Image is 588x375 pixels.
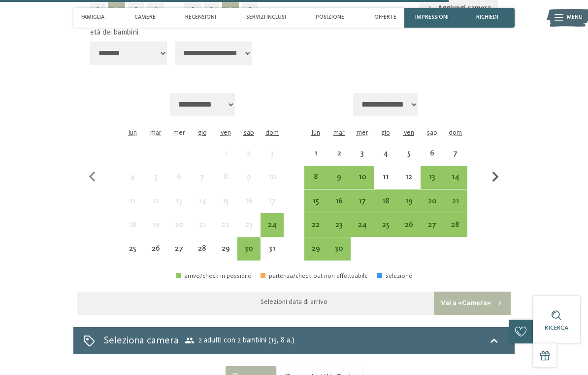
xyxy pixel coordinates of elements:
div: arrivo/check-in possibile [351,213,374,236]
div: 15 [305,197,327,219]
div: 17 [352,197,373,219]
div: 3 [261,150,283,171]
span: richiedi [476,14,498,21]
span: Famiglia [81,14,104,21]
div: partenza/check-out non effettuabile [261,273,368,280]
div: 21 [192,221,213,242]
div: arrivo/check-in non effettuabile [144,189,167,213]
div: 31 [261,245,283,266]
div: Mon Sep 01 2025 [304,142,327,165]
div: arrivo/check-in possibile [327,166,351,189]
div: Sat Aug 09 2025 [237,166,261,189]
div: Fri Sep 26 2025 [397,213,421,236]
div: 20 [168,221,190,242]
div: 1 [215,150,236,171]
div: arrivo/check-in possibile [327,189,351,213]
div: arrivo/check-in non effettuabile [144,213,167,236]
div: Sun Aug 17 2025 [261,189,284,213]
div: 13 [422,173,443,194]
div: arrivo/check-in non effettuabile [121,237,144,261]
div: arrivo/check-in non effettuabile [214,213,237,236]
div: Sun Aug 31 2025 [261,237,284,261]
div: Tue Sep 02 2025 [327,142,351,165]
abbr: sabato [244,129,254,136]
div: arrivo/check-in non effettuabile [214,237,237,261]
div: arrivo/check-in possibile [327,213,351,236]
div: 9 [238,173,260,194]
div: arrivo/check-in non effettuabile [191,189,214,213]
div: Thu Aug 28 2025 [191,237,214,261]
div: Wed Aug 20 2025 [167,213,191,236]
div: 18 [375,197,396,219]
div: Wed Aug 27 2025 [167,237,191,261]
div: 1 [305,150,327,171]
div: Fri Sep 05 2025 [397,142,421,165]
div: Thu Aug 07 2025 [191,166,214,189]
div: arrivo/check-in non effettuabile [144,237,167,261]
div: Thu Sep 25 2025 [374,213,397,236]
div: arrivo/check-in non effettuabile [327,142,351,165]
abbr: mercoledì [357,129,368,136]
div: Sun Sep 21 2025 [444,189,467,213]
div: arrivo/check-in non effettuabile [351,142,374,165]
span: Recensioni [185,14,216,21]
div: Wed Sep 17 2025 [351,189,374,213]
div: arrivo/check-in possibile [176,273,251,280]
button: Vai a «Camera» [434,292,511,315]
div: arrivo/check-in possibile [304,189,327,213]
div: selezione [377,273,412,280]
div: 6 [422,150,443,171]
abbr: martedì [150,129,162,136]
div: 12 [145,197,166,219]
div: Tue Aug 12 2025 [144,189,167,213]
div: 28 [192,245,213,266]
div: 4 [375,150,396,171]
div: 4 [122,173,143,194]
div: Sat Aug 30 2025 [237,237,261,261]
div: Fri Aug 08 2025 [214,166,237,189]
div: arrivo/check-in non effettuabile [167,213,191,236]
div: 24 [352,221,373,242]
div: arrivo/check-in possibile [327,237,351,261]
div: 11 [122,197,143,219]
div: Mon Aug 11 2025 [121,189,144,213]
div: Thu Aug 21 2025 [191,213,214,236]
div: arrivo/check-in non effettuabile [214,142,237,165]
div: Sat Sep 20 2025 [421,189,444,213]
span: Impressioni [415,14,449,21]
abbr: domenica [449,129,462,136]
div: arrivo/check-in possibile [444,166,467,189]
div: 5 [145,173,166,194]
div: arrivo/check-in non effettuabile [374,142,397,165]
div: arrivo/check-in non effettuabile [191,166,214,189]
div: Fri Sep 12 2025 [397,166,421,189]
span: Offerte [374,14,396,21]
div: 27 [422,221,443,242]
div: arrivo/check-in possibile [421,189,444,213]
abbr: martedì [333,129,345,136]
div: arrivo/check-in non effettuabile [374,166,397,189]
div: 5 [398,150,420,171]
div: Sun Aug 03 2025 [261,142,284,165]
div: Sun Aug 10 2025 [261,166,284,189]
div: 23 [238,221,260,242]
abbr: sabato [427,129,437,136]
div: 2 [328,150,350,171]
div: 8 [305,173,327,194]
abbr: domenica [265,129,279,136]
button: Mese successivo [485,93,506,261]
div: arrivo/check-in non effettuabile [167,189,191,213]
div: arrivo/check-in possibile [421,166,444,189]
div: Mon Sep 15 2025 [304,189,327,213]
div: 16 [328,197,350,219]
div: Thu Sep 04 2025 [374,142,397,165]
div: arrivo/check-in possibile [444,189,467,213]
abbr: lunedì [312,129,320,136]
div: arrivo/check-in non effettuabile [167,237,191,261]
div: Sun Sep 14 2025 [444,166,467,189]
div: 30 [328,245,350,266]
div: 30 [238,245,260,266]
div: Selezioni data di arrivo [261,297,327,307]
abbr: venerdì [404,129,414,136]
abbr: giovedì [198,129,207,136]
